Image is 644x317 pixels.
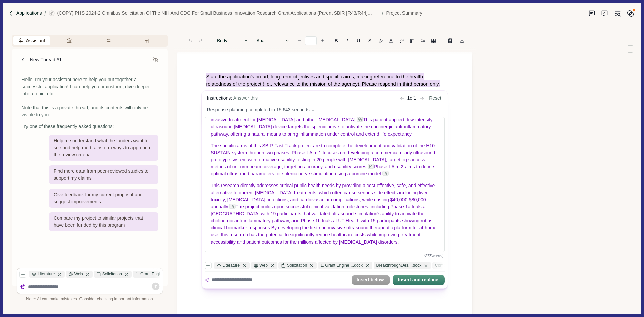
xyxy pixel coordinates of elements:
span: Answer this [233,96,258,101]
div: Hello! I'm your assistant here to help you put together a successful application! I can help you ... [21,76,158,118]
div: Commercializati...only) [432,262,486,269]
a: (COPY) PHS 2024-2 Omnibus Solicitation of the NIH and CDC for Small Business Innovation Research ... [49,10,379,17]
button: Response planning completed in 15.643 seconds [207,107,315,114]
div: Web [251,262,277,269]
button: Undo [185,36,195,45]
div: Literature [214,262,250,269]
button: B [331,36,341,45]
div: 1. Grant Engine....docx [318,262,372,269]
button: I [342,36,352,45]
span: State the application's broad, long-term objectives and specific aims, making reference to the he... [206,73,440,87]
span: This research directly addresses critical public health needs by providing a cost-effective, safe... [211,183,436,210]
div: Solicitation [94,271,132,278]
button: Adjust margins [408,36,417,45]
img: Forward slash icon [379,10,386,16]
u: U [357,38,360,43]
span: This patient-applied, low-intensity ultrasound [MEDICAL_DATA] device targets the splenic nerve to... [211,117,434,137]
span: The project builds upon successful clinical validation milestones, including Phase 1a trials at [... [211,204,438,245]
button: S [365,36,375,45]
span: The specific aims of this SBIR Fast Track project are to complete the development and validation ... [211,143,437,170]
img: (COPY) PHS 2024-2 Omnibus Solicitation of the NIH and CDC for Small Business Innovation Research ... [49,10,55,16]
div: Solicitation [279,262,317,269]
button: U [353,36,364,45]
a: Project Summary [386,10,422,17]
button: Line height [397,36,407,45]
div: BreakthroughDes....docx [374,262,431,269]
div: Give feedback for my current proposal and suggest improvements [49,189,158,208]
button: Insert below [352,275,390,285]
button: Arial [253,36,293,45]
div: 1. Grant Engine....docx [133,271,187,278]
div: Find more data from peer-reviewed studies to support my claims [49,165,158,184]
div: 1 of 1 [398,95,427,102]
div: Note: AI can make mistakes. Consider checking important information. [17,296,163,302]
div: Compare my project to similar projects that have been funded by this program [49,212,158,231]
a: Applications [16,10,42,17]
span: Response planning completed in 15.643 seconds [207,107,310,114]
button: Decrease font size [294,36,304,45]
button: Insert and replace [393,275,444,285]
button: Increase font size [318,36,327,45]
b: B [335,38,338,43]
button: Line height [418,36,428,45]
span: Instructions: [206,96,232,101]
div: New Thread #1 [30,56,62,63]
div: Try one of these frequently asked questions: [21,123,158,130]
img: Forward slash icon [8,10,14,16]
div: Help me understand what the funders want to see and help me brainstorm ways to approach the revie... [49,135,158,161]
button: Line height [429,36,438,45]
i: I [347,38,348,43]
button: Line height [445,36,455,45]
s: S [368,38,371,43]
button: Redo [196,36,205,45]
div: Literature [29,271,64,278]
div: Web [66,271,92,278]
img: Forward slash icon [42,10,49,16]
button: Reset [427,95,444,102]
div: ( 275 word s ) [424,253,445,259]
button: Export to docx [457,36,467,45]
p: (COPY) PHS 2024-2 Omnibus Solicitation of the NIH and CDC for Small Business Innovation Research ... [57,10,379,17]
span: Assistant [26,37,45,44]
button: Body [214,36,252,45]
